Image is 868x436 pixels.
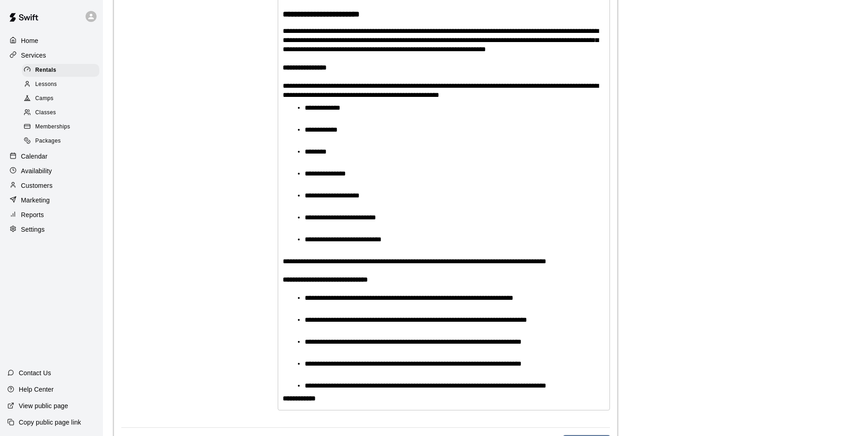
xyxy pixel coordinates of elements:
[21,225,45,234] p: Settings
[22,106,99,119] div: Classes
[21,51,46,60] p: Services
[7,149,96,163] a: Calendar
[22,135,99,148] div: Packages
[35,122,70,132] span: Memberships
[22,120,103,134] a: Memberships
[7,179,96,192] a: Customers
[22,77,103,91] a: Lessons
[21,152,48,161] p: Calendar
[7,34,96,48] a: Home
[19,418,81,427] p: Copy public page link
[21,196,50,205] p: Marketing
[21,181,53,190] p: Customers
[7,223,96,236] a: Settings
[35,80,57,89] span: Lessons
[22,121,99,133] div: Memberships
[35,66,56,75] span: Rentals
[21,166,52,175] p: Availability
[7,164,96,178] a: Availability
[22,78,99,91] div: Lessons
[19,385,54,394] p: Help Center
[22,92,103,106] a: Camps
[35,137,61,146] span: Packages
[22,63,103,77] a: Rentals
[22,134,103,149] a: Packages
[19,368,51,378] p: Contact Us
[19,401,68,410] p: View public page
[22,106,103,120] a: Classes
[35,108,56,117] span: Classes
[22,92,99,105] div: Camps
[7,48,96,62] a: Services
[7,208,96,222] a: Reports
[35,94,54,103] span: Camps
[22,64,99,77] div: Rentals
[7,193,96,207] a: Marketing
[21,36,38,45] p: Home
[21,210,44,219] p: Reports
